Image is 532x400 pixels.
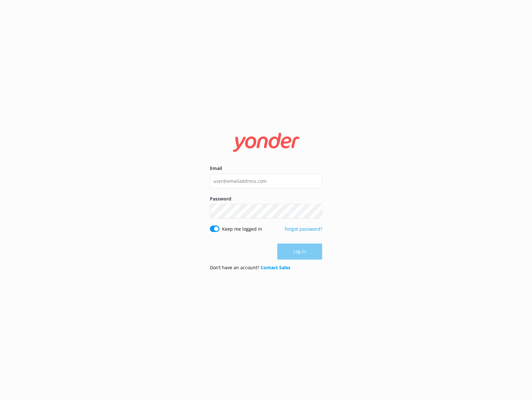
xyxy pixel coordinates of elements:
label: Email [210,165,322,172]
label: Password [210,195,322,202]
a: Contact Sales [261,264,290,271]
label: Keep me logged in [222,226,262,233]
p: Don’t have an account? [210,264,290,271]
button: Show password [309,205,322,218]
a: Forgot password? [285,226,322,232]
input: user@emailaddress.com [210,174,322,188]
